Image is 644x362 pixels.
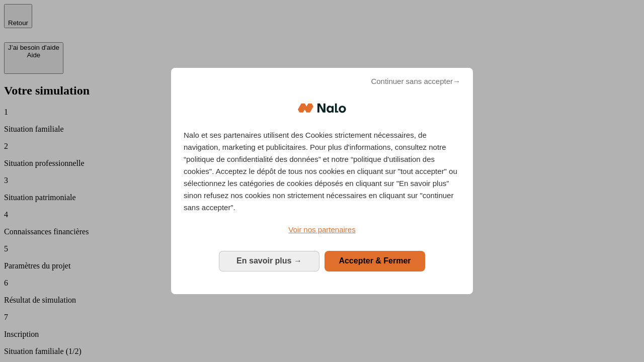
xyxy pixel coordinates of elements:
[288,225,355,234] span: Voir nos partenaires
[171,68,473,294] div: Bienvenue chez Nalo Gestion du consentement
[219,251,319,271] button: En savoir plus: Configurer vos consentements
[339,256,411,265] span: Accepter & Fermer
[236,256,302,265] span: En savoir plus →
[184,224,460,236] a: Voir nos partenaires
[298,93,346,123] img: Logo
[184,129,460,214] p: Nalo et ses partenaires utilisent des Cookies strictement nécessaires, de navigation, marketing e...
[371,75,460,87] span: Continuer sans accepter→
[325,251,425,271] button: Accepter & Fermer: Accepter notre traitement des données et fermer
